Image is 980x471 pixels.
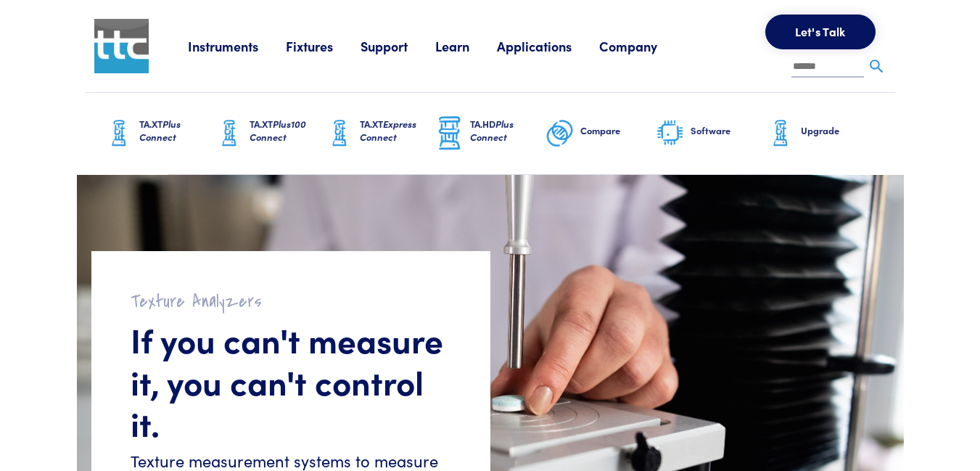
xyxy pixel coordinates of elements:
[599,37,685,55] a: Company
[250,118,325,144] h6: TA.XT
[188,37,286,55] a: Instruments
[497,37,599,55] a: Applications
[325,115,354,152] img: ta-xt-graphic.png
[656,93,766,174] a: Software
[94,19,149,73] img: ttc_logo_1x1_v1.0.png
[545,115,575,152] img: compare-graphic.png
[656,118,685,149] img: software-graphic.png
[104,93,215,174] a: TA.XTPlus Connect
[470,117,514,144] span: Plus Connect
[801,124,876,137] h6: Upgrade
[250,117,306,144] span: Plus100 Connect
[360,117,416,144] span: Express Connect
[131,319,451,444] h1: If you can't measure it, you can't control it.
[765,15,876,49] button: Let's Talk
[691,124,766,137] h6: Software
[766,93,876,174] a: Upgrade
[215,115,244,152] img: ta-xt-graphic.png
[435,93,545,174] a: TA.HDPlus Connect
[435,37,497,55] a: Learn
[325,93,435,174] a: TA.XTExpress Connect
[131,290,451,313] h2: Texture Analyzers
[139,117,181,144] span: Plus Connect
[286,37,361,55] a: Fixtures
[104,115,133,152] img: ta-xt-graphic.png
[139,118,215,144] h6: TA.XT
[766,115,795,152] img: ta-xt-graphic.png
[215,93,325,174] a: TA.XTPlus100 Connect
[435,115,464,152] img: ta-hd-graphic.png
[545,93,656,174] a: Compare
[361,37,435,55] a: Support
[470,118,545,144] h6: TA.HD
[360,118,435,144] h6: TA.XT
[580,124,656,137] h6: Compare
